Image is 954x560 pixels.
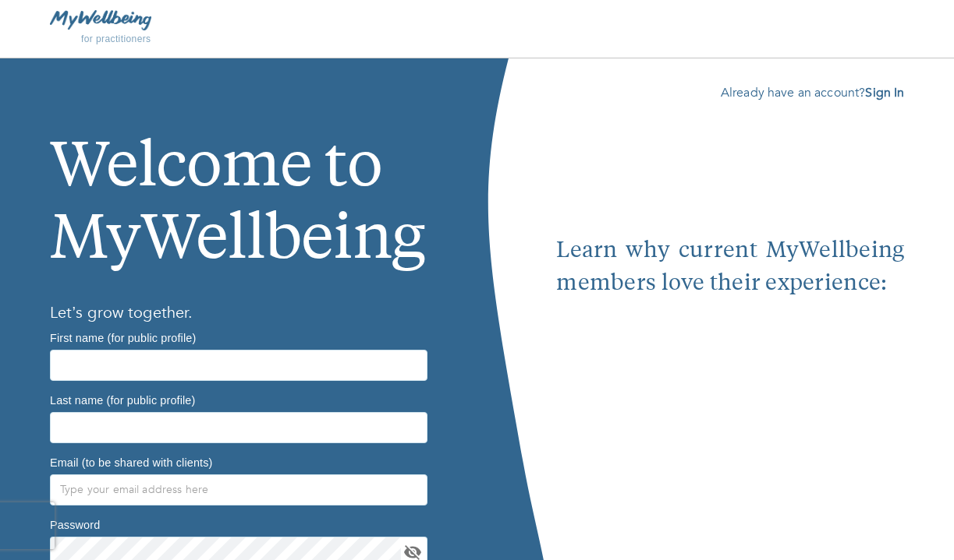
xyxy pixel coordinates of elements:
input: Type your email address here [50,474,427,505]
p: Already have an account? [556,83,904,102]
h1: Welcome to MyWellbeing [50,83,427,279]
img: MyWellbeing [50,10,151,30]
span: for practitioners [81,33,151,44]
label: Password [50,519,100,530]
label: Email (to be shared with clients) [50,456,212,467]
h6: Let’s grow together. [50,301,427,326]
label: Last name (for public profile) [50,394,195,405]
p: Learn why current MyWellbeing members love their experience: [556,235,904,301]
a: Sign In [865,84,904,101]
label: First name (for public profile) [50,332,196,343]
